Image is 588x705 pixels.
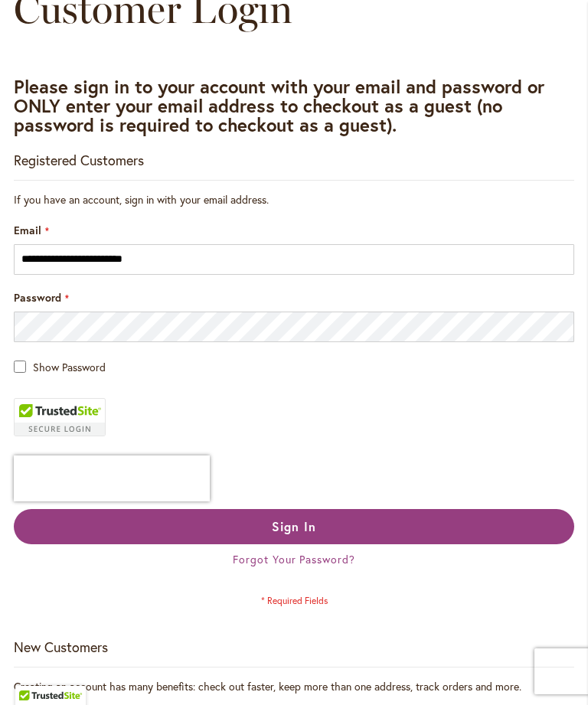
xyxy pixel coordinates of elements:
[11,651,54,694] iframe: Launch Accessibility Center
[14,455,210,501] iframe: reCAPTCHA
[272,518,316,534] span: Sign In
[14,223,41,237] span: Email
[233,552,355,566] a: Forgot Your Password?
[14,151,144,169] strong: Registered Customers
[33,360,106,374] span: Show Password
[14,74,544,137] strong: Please sign in to your account with your email and password or ONLY enter your email address to c...
[14,638,108,656] strong: New Customers
[14,509,574,544] button: Sign In
[14,679,574,694] p: Creating an account has many benefits: check out faster, keep more than one address, track orders...
[14,398,106,436] div: TrustedSite Certified
[14,290,61,305] span: Password
[14,192,574,207] div: If you have an account, sign in with your email address.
